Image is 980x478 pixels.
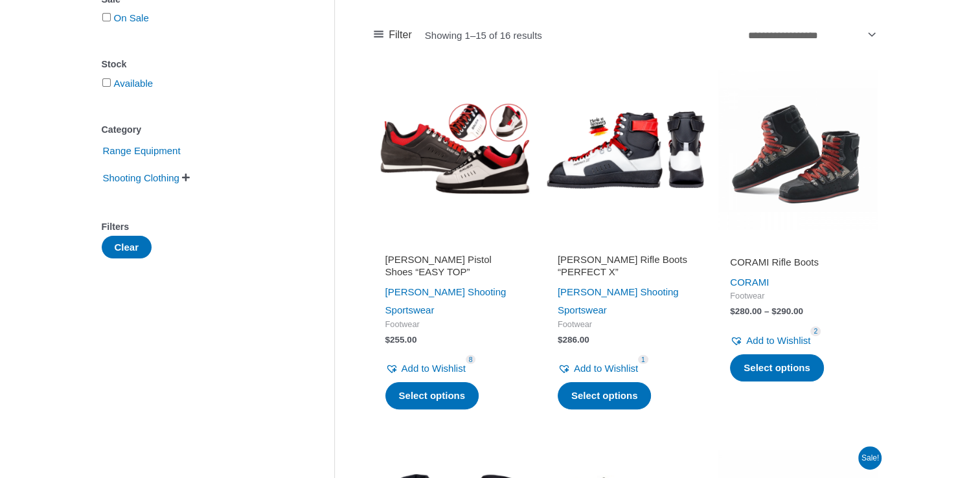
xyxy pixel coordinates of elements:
[385,253,521,284] a: [PERSON_NAME] Pistol Shoes “EASY TOP”
[810,326,821,336] span: 2
[558,335,589,345] bdi: 286.00
[102,13,111,21] input: On Sale
[764,306,769,316] span: –
[730,256,866,269] h2: CORAMI Rifle Boots
[102,78,111,87] input: Available
[102,172,181,183] a: Shooting Clothing
[730,238,866,253] iframe: Customer reviews powered by Trustpilot
[558,335,563,345] span: $
[102,120,295,139] div: Category
[771,306,803,316] bdi: 290.00
[114,12,149,23] a: On Sale
[385,238,521,253] iframe: Customer reviews powered by Trustpilot
[385,286,507,315] a: [PERSON_NAME] Shooting Sportswear
[718,70,878,229] img: CORAMI Rifle Boots
[558,286,679,315] a: [PERSON_NAME] Shooting Sportswear
[182,173,190,182] span: 
[385,359,466,378] a: Add to Wishlist
[558,253,694,279] h2: [PERSON_NAME] Rifle Boots “PERFECT X”
[771,306,777,316] span: $
[389,25,412,45] span: Filter
[385,253,521,279] h2: [PERSON_NAME] Pistol Shoes “EASY TOP”
[730,306,762,316] bdi: 280.00
[385,382,479,409] a: Select options for “SAUER Pistol Shoes "EASY TOP"”
[558,319,694,330] span: Footwear
[730,277,769,288] a: CORAMI
[102,218,295,236] div: Filters
[385,335,391,345] span: $
[558,382,652,409] a: Select options for “SAUER Rifle Boots "PERFECT X"”
[102,167,181,189] span: Shooting Clothing
[102,236,152,258] button: Clear
[730,256,866,273] a: CORAMI Rifle Boots
[114,78,154,89] a: Available
[730,291,866,302] span: Footwear
[102,55,295,74] div: Stock
[858,446,882,470] span: Sale!
[466,355,476,365] span: 8
[546,70,705,229] img: PERFECT X
[425,30,542,40] p: Showing 1–15 of 16 results
[558,238,694,253] iframe: Customer reviews powered by Trustpilot
[402,363,466,374] span: Add to Wishlist
[574,363,638,374] span: Add to Wishlist
[374,25,412,45] a: Filter
[385,335,417,345] bdi: 255.00
[744,24,878,45] select: Shop order
[374,70,533,229] img: SAUER Pistol Shoes "EASY TOP"
[558,253,694,284] a: [PERSON_NAME] Rifle Boots “PERFECT X”
[102,144,182,155] a: Range Equipment
[730,332,810,350] a: Add to Wishlist
[385,319,521,330] span: Footwear
[746,335,810,346] span: Add to Wishlist
[730,354,824,381] a: Select options for “CORAMI Rifle Boots”
[102,140,182,162] span: Range Equipment
[638,355,648,365] span: 1
[730,306,735,316] span: $
[558,359,638,378] a: Add to Wishlist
